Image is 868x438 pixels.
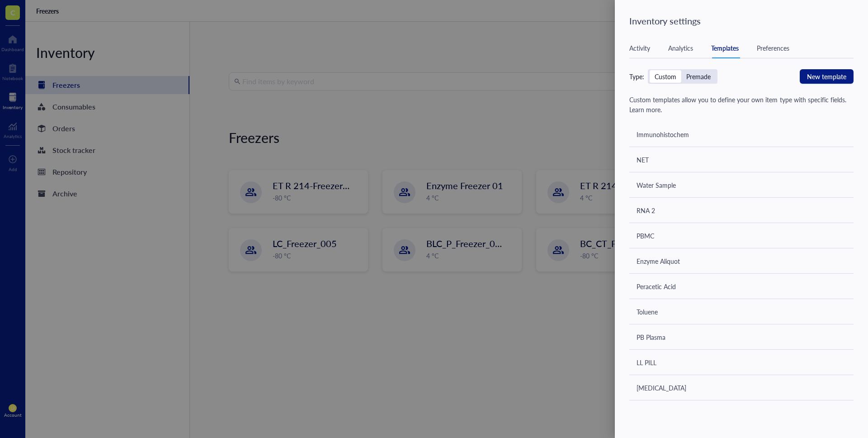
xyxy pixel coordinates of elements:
div: Toluene [637,307,658,317]
div: Inventory settings [629,14,857,27]
div: PBMC [637,231,654,241]
div: PB Plasma [637,332,665,342]
div: Enzyme Aliquot [637,256,680,266]
div: Premade [681,70,716,83]
div: Immunohistochem [637,129,689,139]
button: New template [800,69,854,84]
div: [MEDICAL_DATA] [637,383,686,393]
div: Peracetic Acid [637,281,676,291]
div: RNA 2 [637,205,655,215]
div: Custom templates allow you to define your own item type with specific fields. [629,95,854,114]
div: Preferences [757,43,789,53]
div: segmented control [648,69,717,84]
div: Type: [629,71,644,81]
div: Water Sample [637,180,676,190]
div: Premade [686,72,711,81]
span: New template [807,71,846,81]
div: LL PILL [637,357,656,367]
div: Templates [711,43,739,53]
div: NET [637,155,649,165]
div: Custom [650,70,681,83]
div: Analytics [668,43,693,53]
a: Learn more. [629,105,662,114]
div: Activity [629,43,650,53]
div: Custom [655,72,676,81]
